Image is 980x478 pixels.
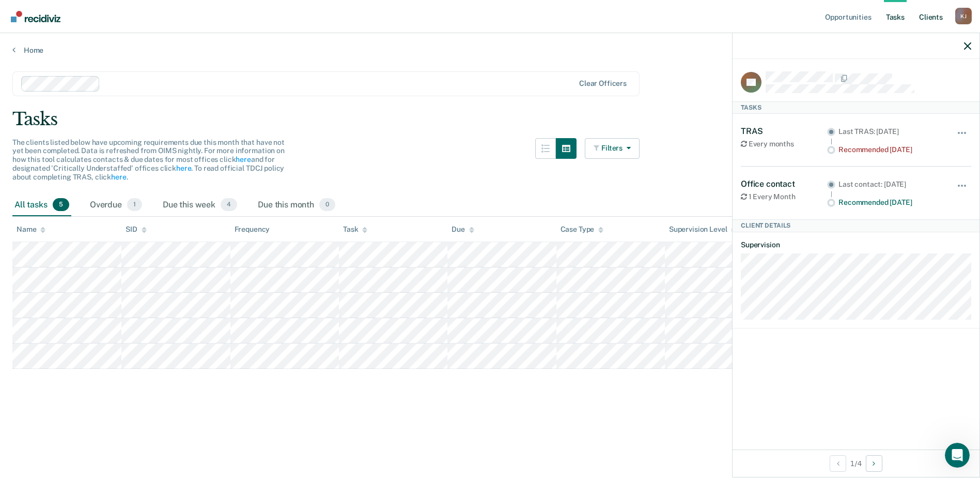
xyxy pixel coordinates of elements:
div: Frequency [235,225,270,234]
div: Clear officers [579,79,627,88]
div: Overdue [88,194,144,217]
span: 1 [127,198,142,212]
span: 0 [319,198,335,212]
iframe: Intercom live chat [945,443,970,468]
button: Filters [585,138,640,159]
div: All tasks [12,194,71,217]
div: Client Details [733,219,979,232]
span: 5 [53,198,69,212]
button: Next Client [866,455,882,472]
img: Recidiviz [11,11,60,22]
dt: Supervision [741,241,971,249]
div: Supervision Level [669,225,737,234]
a: here [236,155,251,163]
a: here [176,164,191,172]
a: here [111,173,126,181]
div: Tasks [12,109,968,130]
div: Last TRAS: [DATE] [838,127,942,136]
div: 1 Every Month [741,192,827,201]
div: Office contact [741,179,827,189]
div: Task [343,225,367,234]
div: Last contact: [DATE] [838,180,942,189]
div: Recommended [DATE] [838,145,942,154]
div: Due [452,225,474,234]
div: K J [955,8,972,24]
div: Recommended [DATE] [838,198,942,207]
div: SID [126,225,147,234]
button: Profile dropdown button [955,8,972,24]
span: The clients listed below have upcoming requirements due this month that have not yet been complet... [12,138,285,181]
a: Home [12,46,968,55]
div: Case Type [561,225,604,234]
div: Due this week [161,194,239,217]
span: 4 [221,198,237,212]
div: TRAS [741,126,827,136]
button: Previous Client [830,455,846,472]
div: Due this month [256,194,337,217]
div: 1 / 4 [733,450,979,477]
div: Every months [741,140,827,148]
div: Tasks [733,101,979,114]
div: Name [17,225,45,234]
